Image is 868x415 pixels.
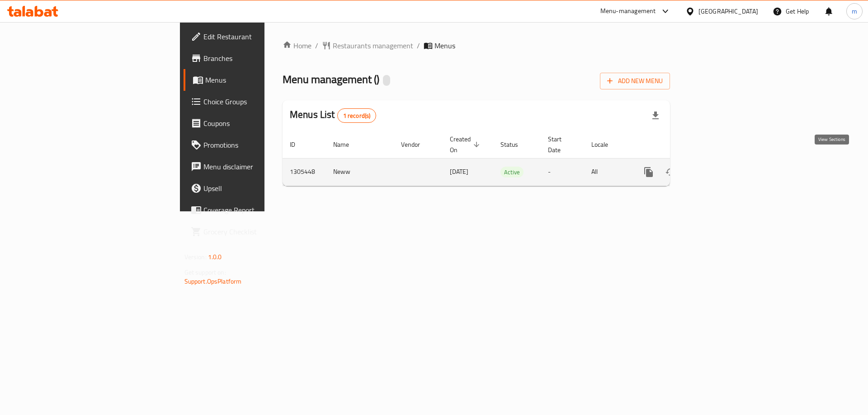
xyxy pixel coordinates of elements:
[184,275,242,287] a: Support.OpsPlatform
[203,205,318,215] span: Coverage Report
[852,6,857,16] span: m
[205,75,318,85] span: Menus
[184,26,325,47] a: Edit Restaurant
[203,183,318,194] span: Upsell
[541,158,584,186] td: -
[290,139,307,150] span: ID
[600,6,656,17] div: Menu-management
[283,40,670,51] nav: breadcrumb
[326,158,394,186] td: Neww
[337,108,377,123] div: Total records count
[283,131,732,186] table: enhanced table
[184,91,325,112] a: Choice Groups
[184,156,325,177] a: Menu disclaimer
[203,118,318,129] span: Coupons
[203,140,318,150] span: Promotions
[638,161,660,183] button: more
[184,199,325,221] a: Coverage Report
[184,69,325,91] a: Menus
[631,131,732,159] th: Actions
[322,40,413,51] a: Restaurants management
[184,177,325,199] a: Upsell
[333,40,413,51] span: Restaurants management
[283,69,379,89] span: Menu management ( )
[203,96,318,107] span: Choice Groups
[184,251,207,263] span: Version:
[584,158,631,186] td: All
[184,266,226,278] span: Get support on:
[591,139,620,150] span: Locale
[184,134,325,156] a: Promotions
[184,221,325,242] a: Grocery Checklist
[290,108,376,123] h2: Menus List
[203,31,318,42] span: Edit Restaurant
[500,139,530,150] span: Status
[600,73,670,89] button: Add New Menu
[450,134,482,155] span: Created On
[548,134,573,155] span: Start Date
[500,167,524,177] span: Active
[184,47,325,69] a: Branches
[203,53,318,64] span: Branches
[607,75,663,87] span: Add New Menu
[184,112,325,134] a: Coupons
[417,40,420,51] li: /
[450,166,468,177] span: [DATE]
[401,139,432,150] span: Vendor
[660,161,681,183] button: Change Status
[434,40,455,51] span: Menus
[698,6,758,16] div: [GEOGRAPHIC_DATA]
[338,112,376,120] span: 1 record(s)
[500,167,524,177] div: Active
[208,251,222,263] span: 1.0.0
[203,161,318,172] span: Menu disclaimer
[333,139,361,150] span: Name
[203,226,318,237] span: Grocery Checklist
